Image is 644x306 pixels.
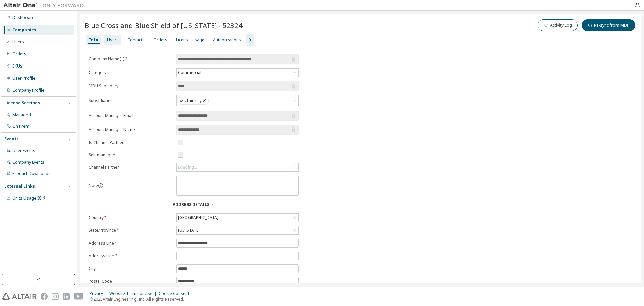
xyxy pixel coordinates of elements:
div: Managed [12,112,31,118]
div: solidThinking [177,95,298,106]
div: Companies [12,27,36,33]
div: [US_STATE] [177,226,298,234]
div: [GEOGRAPHIC_DATA] [177,214,219,221]
label: Account Manager Email [89,113,172,118]
div: License Usage [176,37,204,43]
div: Product Downloads [12,171,51,176]
div: Commercial [177,69,202,76]
div: Contacts [127,37,145,43]
div: solidThinking [178,97,209,105]
div: User Profile [12,76,35,81]
div: User Events [12,148,35,154]
img: youtube.svg [74,293,84,300]
label: Channel Partner [89,165,172,170]
div: Website Terms of Use [109,291,159,296]
div: Dashboard [12,15,35,20]
button: information [98,183,103,188]
label: City [89,266,172,271]
label: Category [89,70,172,75]
span: Units Usage BI [12,195,45,201]
img: altair_logo.svg [2,293,37,300]
div: [GEOGRAPHIC_DATA] [177,214,298,222]
span: Address Details [173,202,209,207]
label: Self-managed [89,152,172,158]
div: Users [107,37,119,43]
div: Info [89,37,98,43]
label: Subsidiaries [89,98,172,103]
div: Privacy [90,291,109,296]
button: Activity Log [538,19,578,31]
div: External Links [4,184,35,189]
div: Loading... [177,163,298,171]
div: Orders [153,37,167,43]
label: Address Line 1 [89,241,172,246]
div: Authorizations [213,37,241,43]
p: © 2025 Altair Engineering, Inc. All Rights Reserved. [90,296,193,302]
span: Blue Cross and Blue Shield of [US_STATE] - 52324 [85,20,243,30]
button: information [119,56,125,62]
div: Company Profile [12,88,44,93]
div: Users [12,39,24,45]
div: Commercial [177,69,298,77]
label: MDH Subsidary [89,83,172,89]
div: Orders [12,51,26,57]
button: Re-sync from MDH [582,19,635,31]
label: State/Province [89,228,172,233]
img: linkedin.svg [63,293,70,300]
div: On Prem [12,124,29,129]
div: Events [4,136,19,142]
div: Company Events [12,160,44,165]
img: instagram.svg [52,293,59,300]
label: Account Manager Name [89,127,172,132]
img: facebook.svg [41,293,48,300]
label: Company Name [89,56,172,62]
label: Is Channel Partner [89,140,172,145]
label: Note [89,183,98,188]
div: Loading... [178,165,197,170]
label: Country [89,215,172,220]
div: SKUs [12,63,22,69]
img: Altair One [3,2,87,9]
div: [US_STATE] [177,227,201,234]
div: License Settings [4,100,40,106]
label: Postal Code [89,279,172,284]
div: Cookie Consent [159,291,193,296]
label: Address Line 2 [89,253,172,259]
